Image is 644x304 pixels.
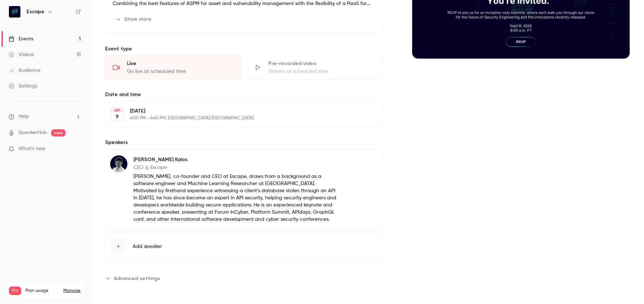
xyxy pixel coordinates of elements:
button: Advanced settings [104,273,164,284]
p: 6:00 PM - 6:45 PM, [GEOGRAPHIC_DATA]/[GEOGRAPHIC_DATA] [130,115,346,121]
h6: Escape [26,8,44,15]
p: [DATE] [130,108,346,115]
a: Manage [63,288,80,294]
div: Live [127,60,233,67]
p: 9 [116,113,119,120]
div: Tristan Kalos[PERSON_NAME] KalosCEO @ Escape[PERSON_NAME], co-founder and CEO at Escape, draws fr... [104,149,384,229]
div: Stream at scheduled time [268,68,375,75]
div: Pre-recorded videoStream at scheduled time [245,55,384,80]
a: SpeakerHub [19,129,47,136]
iframe: Noticeable Trigger [72,146,81,152]
div: Pre-recorded video [268,60,375,67]
span: Help [19,113,29,120]
div: Audience [9,67,40,74]
span: Plan usage [25,288,59,294]
button: Show more [113,14,156,25]
div: SEP [111,108,123,113]
div: Go live at scheduled time [127,68,233,75]
span: new [51,129,65,136]
div: Events [9,35,33,43]
button: Add speaker [104,232,384,261]
span: What's new [19,145,45,153]
div: LiveGo live at scheduled time [104,55,242,80]
p: CEO @ Escape [133,164,337,171]
img: Tristan Kalos [110,155,127,173]
span: Advanced settings [114,275,160,282]
p: Event type [104,45,384,53]
label: Date and time [104,91,384,98]
span: Add speaker [133,243,162,250]
p: [PERSON_NAME], co-founder and CEO at Escape, draws from a background as a software engineer and M... [133,173,337,223]
div: Settings [9,83,37,90]
li: help-dropdown-opener [9,113,81,120]
section: Advanced settings [104,273,384,284]
p: [PERSON_NAME] Kalos [133,156,337,163]
span: Pro [9,286,21,295]
img: Escape [9,6,20,18]
label: Speakers [104,139,384,146]
div: Videos [9,51,34,58]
